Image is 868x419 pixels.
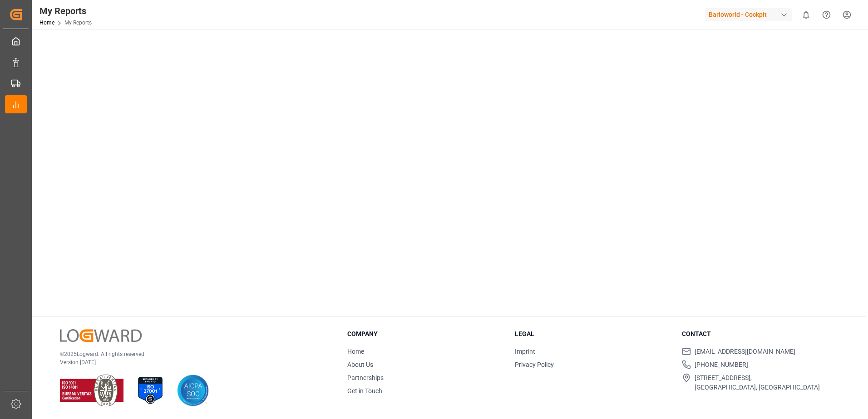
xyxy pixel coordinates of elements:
[60,375,123,406] img: ISO 9001 & ISO 14001 Certification
[60,329,142,342] img: Logward Logo
[347,387,382,395] a: Get in Touch
[347,361,373,368] a: About Us
[515,361,554,368] a: Privacy Policy
[695,347,795,356] span: [EMAIL_ADDRESS][DOMAIN_NAME]
[134,375,166,406] img: ISO 27001 Certification
[39,19,54,26] a: Home
[515,348,535,355] a: Imprint
[705,8,792,21] div: Barloworld - Cockpit
[796,5,816,25] button: show 0 new notifications
[60,350,325,358] p: © 2025 Logward. All rights reserved.
[515,329,671,339] h3: Legal
[695,360,748,370] span: [PHONE_NUMBER]
[705,6,796,23] button: Barloworld - Cockpit
[177,375,209,406] img: AICPA SOC
[347,329,503,339] h3: Company
[816,5,837,25] button: Help Center
[347,374,384,381] a: Partnerships
[347,348,364,355] a: Home
[682,329,838,339] h3: Contact
[695,373,820,392] span: [STREET_ADDRESS], [GEOGRAPHIC_DATA], [GEOGRAPHIC_DATA]
[60,358,325,366] p: Version [DATE]
[39,4,92,18] div: My Reports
